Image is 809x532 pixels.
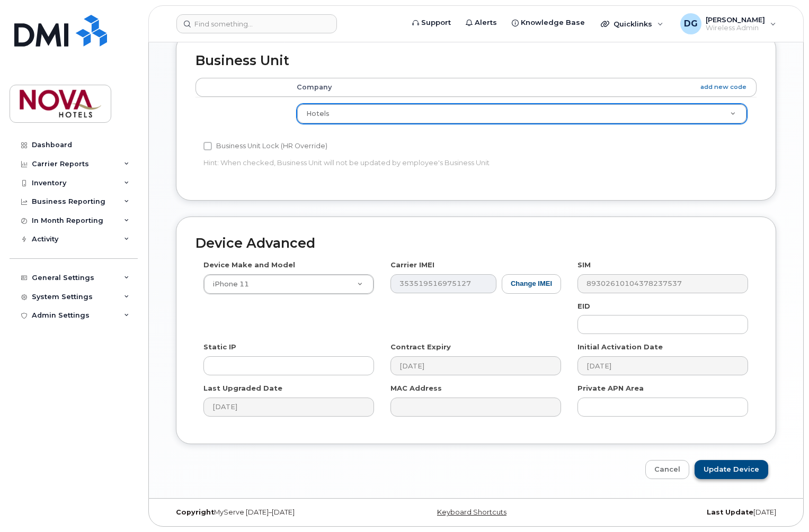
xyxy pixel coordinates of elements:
strong: Copyright [176,508,214,516]
div: Quicklinks [593,13,671,34]
label: Contract Expiry [390,342,451,352]
a: Alerts [458,12,504,33]
label: Carrier IMEI [390,260,434,270]
label: SIM [577,260,591,270]
span: Knowledge Base [521,17,585,28]
label: Private APN Area [577,383,644,393]
a: Keyboard Shortcuts [437,508,506,516]
button: Change IMEI [502,274,561,294]
th: Company [287,78,757,97]
label: Business Unit Lock (HR Override) [203,140,327,152]
span: DG [684,17,698,30]
a: add new code [700,83,746,92]
a: Hotels [297,104,746,123]
p: Hint: When checked, Business Unit will not be updated by employee's Business Unit [203,158,561,168]
label: Initial Activation Date [577,342,663,352]
input: Update Device [695,460,768,480]
span: Hotels [306,110,330,118]
h2: Business Unit [195,53,757,68]
input: Find something... [176,14,337,33]
a: Support [405,12,458,33]
input: Business Unit Lock (HR Override) [203,142,212,150]
label: Device Make and Model [203,260,295,270]
div: David Grelli [673,13,784,34]
span: Support [421,17,451,28]
div: [DATE] [579,508,784,517]
strong: Last Update [707,508,753,516]
h2: Device Advanced [195,236,757,251]
a: Knowledge Base [504,12,592,33]
a: Cancel [645,460,689,480]
span: Wireless Admin [706,24,765,32]
span: Alerts [475,17,497,28]
label: EID [577,301,590,311]
label: MAC Address [390,383,442,393]
label: Last Upgraded Date [203,383,282,393]
span: iPhone 11 [207,279,249,289]
div: MyServe [DATE]–[DATE] [168,508,374,517]
span: Quicklinks [614,20,652,28]
a: iPhone 11 [204,275,374,294]
label: Static IP [203,342,236,352]
span: [PERSON_NAME] [706,15,765,24]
